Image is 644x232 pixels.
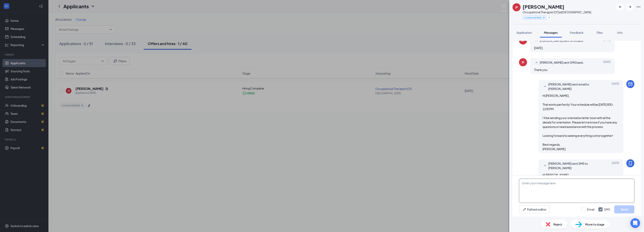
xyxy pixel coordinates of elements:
span: Messages [544,31,558,34]
span: [DATE] [603,38,611,43]
span: [PERSON_NAME] sent email to [PERSON_NAME] [548,82,601,91]
svg: ArrowRight [627,4,632,9]
span: [DATE] [612,82,619,91]
svg: SmallChevronUp [534,60,539,65]
svg: Pen [522,207,526,211]
svg: Email [628,82,633,86]
span: Files [597,31,603,34]
svg: SmallChevronUp [534,38,539,43]
span: Hi [PERSON_NAME], That works perfectly! Your schedule will be [DATE] 830-1230 PM. I’ll be sending... [543,173,617,230]
div: JP [522,60,524,64]
span: [PERSON_NAME] sent SMS back. [540,38,584,43]
span: Hi [PERSON_NAME], That works perfectly! Your schedule will be [DATE] 830-1230 PM. I’ll be sending... [543,94,617,151]
button: Full text editorPen [519,205,550,213]
span: [PERSON_NAME] sent SMS back. [540,60,584,65]
svg: SmallChevronUp [543,163,547,168]
span: [DATE]. [534,46,543,50]
button: Send [614,205,634,213]
span: [PERSON_NAME] sent SMS to [PERSON_NAME] [548,161,601,170]
span: [DATE] [612,161,619,170]
span: Info [617,31,623,34]
div: Open Intercom Messenger [630,218,640,228]
span: [DATE] [603,60,611,65]
svg: Plus [548,16,550,19]
span: Reject [553,222,562,227]
span: Application [516,31,532,34]
button: Plus [547,15,551,20]
svg: SmallChevronUp [543,84,547,89]
svg: MobileSms [628,161,633,166]
div: Occupational Therapist (OT) at [GEOGRAPHIC_DATA] [523,10,591,14]
span: Move to stage [585,222,604,227]
button: ArrowLeftNew [617,3,624,11]
h1: [PERSON_NAME] [523,3,564,10]
span: Thank you [534,68,547,72]
button: ArrowRight [626,3,634,11]
svg: Ellipses [636,4,641,9]
svg: ArrowLeftNew [618,4,623,9]
div: JP [515,5,518,9]
span: License Verified [524,16,541,19]
span: Feedback [570,31,583,34]
svg: Cross [542,16,545,19]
